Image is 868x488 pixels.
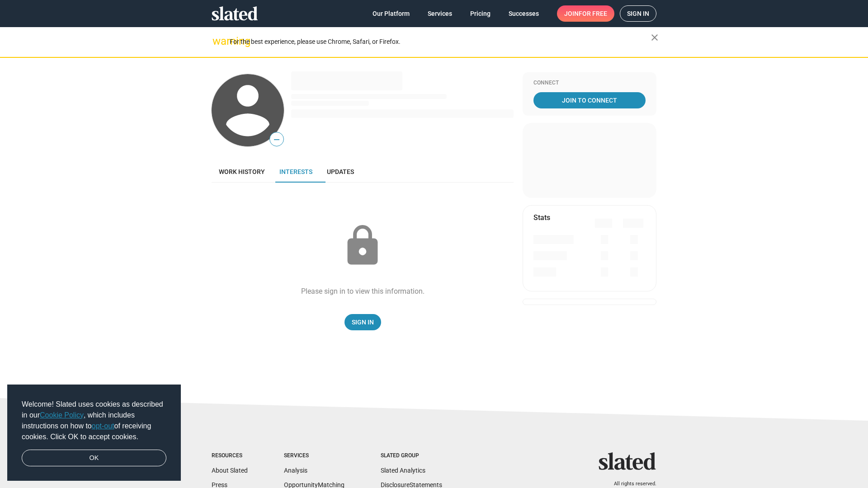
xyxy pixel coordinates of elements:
div: Please sign in to view this information. [301,286,425,296]
mat-icon: lock [340,223,385,268]
span: Join [564,5,607,22]
a: Successes [501,5,546,22]
a: Services [420,5,459,22]
div: Services [284,452,344,460]
a: Sign In [344,314,381,330]
div: Connect [533,80,646,87]
mat-card-title: Stats [533,213,550,222]
span: Successes [509,5,539,22]
div: Slated Group [381,452,442,460]
a: Pricing [463,5,498,22]
mat-icon: warning [212,36,223,47]
a: Joinfor free [557,5,614,22]
span: Welcome! Slated uses cookies as described in our , which includes instructions on how to of recei... [22,399,166,442]
span: Join To Connect [535,92,644,108]
span: Interests [279,168,312,175]
a: Slated Analytics [381,467,425,474]
a: Work history [212,161,272,183]
span: for free [579,5,607,22]
span: — [270,134,283,145]
span: Sign in [627,6,649,21]
a: Analysis [284,467,307,474]
a: Interests [272,161,320,183]
a: Join To Connect [533,92,646,108]
a: Updates [320,161,361,183]
span: Services [428,5,452,22]
mat-icon: close [649,32,660,43]
a: Cookie Policy [40,411,84,419]
div: cookieconsent [7,385,181,481]
a: About Slated [212,467,248,474]
span: Pricing [470,5,491,22]
a: opt-out [92,422,114,430]
span: Updates [327,168,354,175]
a: Our Platform [365,5,417,22]
span: Our Platform [373,5,410,22]
div: Resources [212,452,248,460]
a: Sign in [620,5,656,22]
span: Sign In [352,314,374,330]
div: For the best experience, please use Chrome, Safari, or Firefox. [230,36,651,48]
a: dismiss cookie message [22,450,166,467]
span: Work history [219,168,265,175]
